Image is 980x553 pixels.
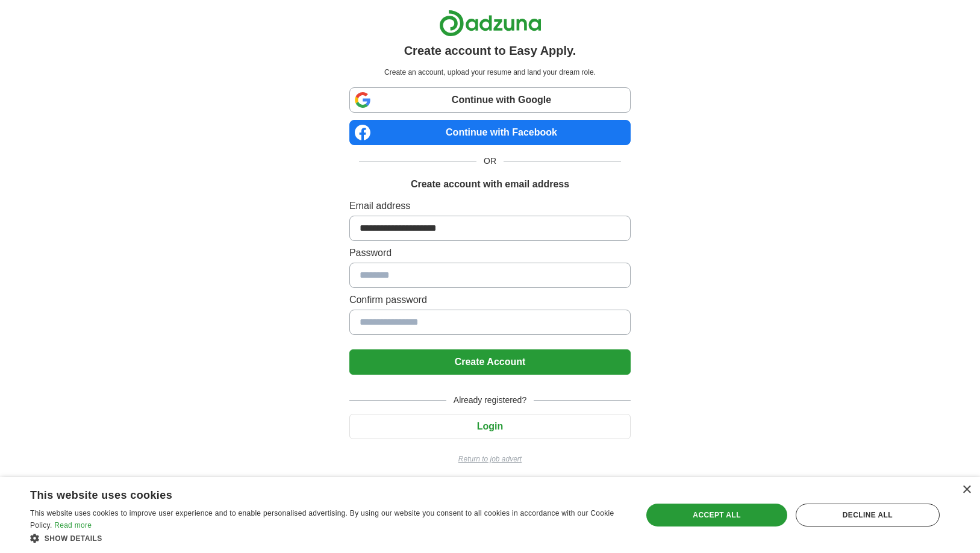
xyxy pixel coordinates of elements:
[349,120,631,145] a: Continue with Facebook
[349,246,631,260] label: Password
[962,486,971,495] div: Close
[404,42,576,60] h1: Create account to Easy Apply.
[349,414,631,439] button: Login
[411,177,569,192] h1: Create account with email address
[646,504,787,526] div: Accept all
[796,504,940,526] div: Decline all
[54,521,92,530] a: Read more, opens a new window
[349,293,631,307] label: Confirm password
[439,10,541,37] img: Adzuna logo
[349,349,631,375] button: Create Account
[446,394,534,407] span: Already registered?
[349,421,631,431] a: Login
[349,87,631,113] a: Continue with Google
[352,67,628,78] p: Create an account, upload your resume and land your dream role.
[349,199,631,213] label: Email address
[476,155,504,167] span: OR
[30,509,614,530] span: This website uses cookies to improve user experience and to enable personalised advertising. By u...
[30,484,594,502] div: This website uses cookies
[45,534,102,543] span: Show details
[349,454,631,464] a: Return to job advert
[30,532,624,544] div: Show details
